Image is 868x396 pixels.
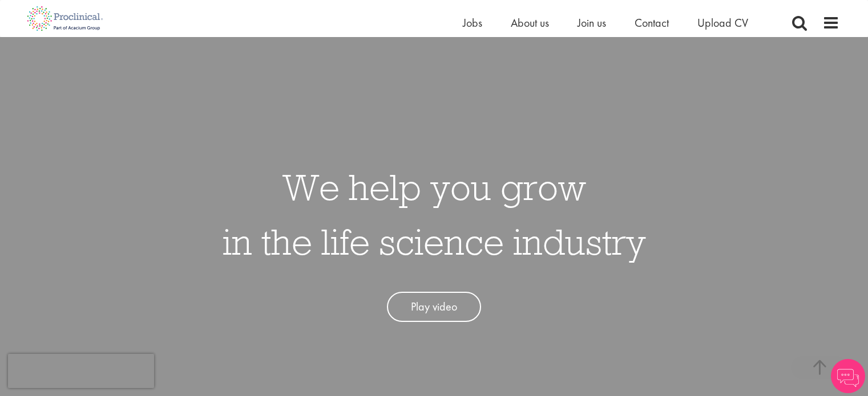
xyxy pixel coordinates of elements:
a: Contact [635,15,669,30]
h1: We help you grow in the life science industry [223,160,646,269]
img: Chatbot [831,359,865,393]
a: Play video [387,292,481,322]
a: About us [511,15,549,30]
a: Join us [578,15,606,30]
a: Upload CV [697,15,748,30]
a: Jobs [463,15,482,30]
